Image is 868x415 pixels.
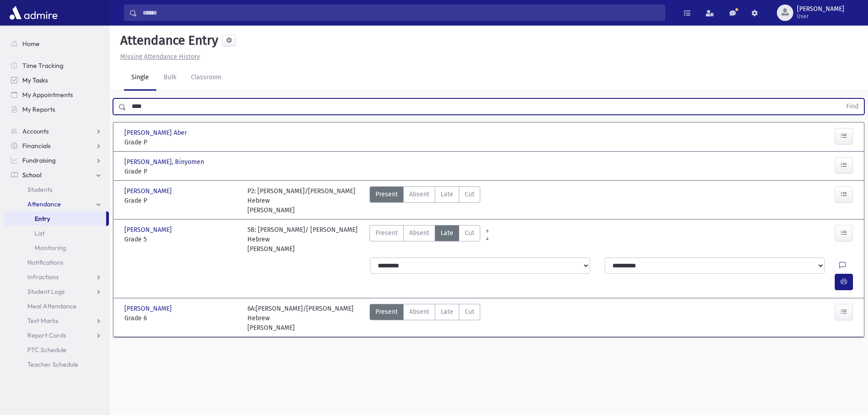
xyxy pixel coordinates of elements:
div: 5B: [PERSON_NAME]/ [PERSON_NAME] Hebrew [PERSON_NAME] [247,225,361,254]
a: Students [4,182,109,197]
a: School [4,168,109,182]
img: AdmirePro [7,4,60,22]
span: Late [441,190,453,199]
div: 6A:[PERSON_NAME]/[PERSON_NAME] Hebrew [PERSON_NAME] [247,304,361,333]
span: Test Marks [27,317,58,325]
span: Absent [409,228,429,238]
span: Grade 5 [124,235,238,244]
span: Time Tracking [22,61,63,70]
a: Single [124,65,156,91]
span: Student Logs [27,287,65,296]
span: Infractions [27,273,59,281]
a: List [4,226,109,241]
a: My Reports [4,102,109,117]
a: My Appointments [4,87,109,102]
span: Late [441,228,453,238]
span: [PERSON_NAME] [124,304,174,313]
a: Notifications [4,255,109,270]
span: Students [27,185,52,194]
a: Accounts [4,124,109,138]
input: Search [137,5,665,21]
div: P2: [PERSON_NAME]/[PERSON_NAME] Hebrew [PERSON_NAME] [247,186,361,215]
a: Infractions [4,270,109,284]
span: Meal Attendance [27,302,77,310]
span: Present [375,190,398,199]
span: My Appointments [22,91,73,99]
span: Financials [22,142,51,150]
a: Financials [4,138,109,153]
span: Cut [465,307,474,317]
span: Present [375,228,398,238]
div: AttTypes [370,186,480,215]
span: Fundraising [22,156,56,164]
a: My Tasks [4,73,109,87]
button: Find [841,99,864,114]
span: My Tasks [22,76,48,84]
h5: Attendance Entry [117,33,218,48]
a: Bulk [156,65,184,91]
div: AttTypes [370,304,480,333]
a: Entry [4,211,106,226]
span: Home [22,40,40,48]
span: Late [441,307,453,317]
a: Student Logs [4,284,109,299]
a: Time Tracking [4,58,109,73]
span: PTC Schedule [27,346,67,354]
span: Grade P [124,167,238,176]
span: Report Cards [27,331,66,339]
span: List [35,229,45,237]
span: Cut [465,190,474,199]
a: Home [4,36,109,51]
span: Grade P [124,196,238,205]
span: My Reports [22,105,55,113]
span: [PERSON_NAME], Binyomen [124,157,206,167]
span: [PERSON_NAME] [124,186,174,196]
span: Teacher Schedule [27,360,78,369]
span: Entry [35,215,50,223]
span: Notifications [27,258,63,266]
span: Cut [465,228,474,238]
span: Grade P [124,138,238,147]
span: Grade 6 [124,313,238,323]
a: Test Marks [4,313,109,328]
span: School [22,171,41,179]
span: User [797,13,844,20]
a: Classroom [184,65,229,91]
a: Report Cards [4,328,109,343]
a: PTC Schedule [4,343,109,357]
a: Fundraising [4,153,109,168]
span: [PERSON_NAME] [124,225,174,235]
a: Attendance [4,197,109,211]
u: Missing Attendance History [120,53,200,61]
a: Missing Attendance History [117,53,200,61]
span: Accounts [22,127,49,135]
a: Meal Attendance [4,299,109,313]
a: Monitoring [4,241,109,255]
span: [PERSON_NAME] [797,5,844,13]
span: Monitoring [35,244,66,252]
span: Absent [409,190,429,199]
span: Attendance [27,200,61,208]
a: Teacher Schedule [4,357,109,372]
div: AttTypes [370,225,480,254]
span: Present [375,307,398,317]
span: Absent [409,307,429,317]
span: [PERSON_NAME] Aber [124,128,189,138]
